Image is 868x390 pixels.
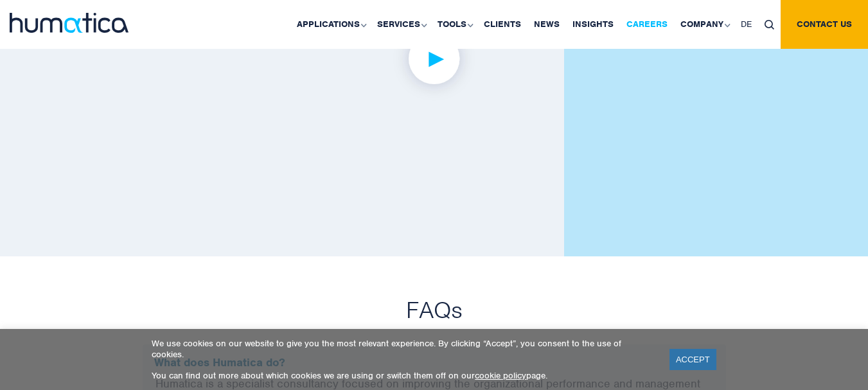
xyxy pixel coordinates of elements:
[475,370,526,381] a: cookie policy
[78,295,791,324] h3: FAQs
[765,20,774,30] img: search_icon
[669,349,716,370] a: ACCEPT
[384,9,484,109] img: play
[152,370,653,381] p: You can find out more about which cookies we are using or switch them off on our page.
[741,19,752,30] span: DE
[152,338,653,360] p: We use cookies on our website to give you the most relevant experience. By clicking “Accept”, you...
[10,13,128,33] img: logo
